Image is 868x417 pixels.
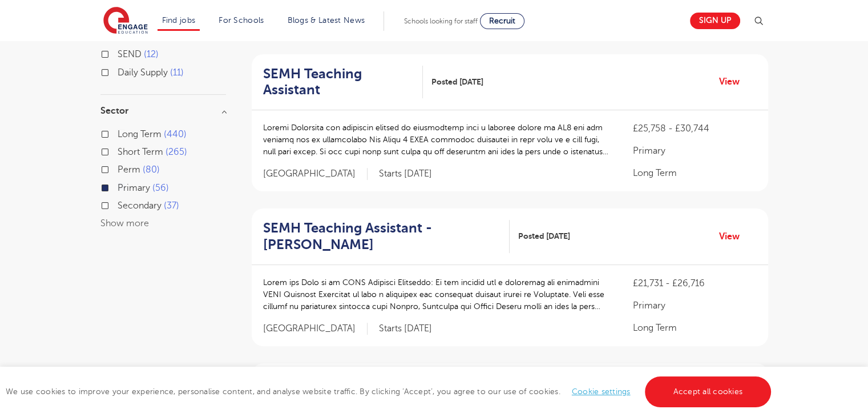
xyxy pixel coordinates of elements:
[219,16,264,25] a: For Schools
[152,183,169,193] span: 56
[100,218,149,228] button: Show more
[263,276,611,312] p: Lorem ips Dolo si am CONS Adipisci Elitseddo: Ei tem incidid utl e doloremag ali enimadmini VENI ...
[118,129,125,137] input: Long Term 440
[118,165,140,175] span: Perm
[118,201,125,208] input: Secondary 37
[118,49,125,57] input: SEND 12
[431,76,483,88] span: Posted [DATE]
[263,122,611,158] p: Loremi Dolorsita con adipiscin elitsed do eiusmodtemp inci u laboree dolore ma AL8 eni adm veniam...
[118,147,163,157] span: Short Term
[719,229,748,244] a: View
[263,66,414,99] h2: SEMH Teaching Assistant
[118,67,125,75] input: Daily Supply 11
[118,183,150,193] span: Primary
[719,74,748,89] a: View
[118,49,142,59] span: SEND
[100,106,226,115] h3: Sector
[645,376,772,407] a: Accept all cookies
[263,220,510,253] a: SEMH Teaching Assistant - [PERSON_NAME]
[633,122,756,135] p: £25,758 - £30,744
[489,17,515,25] span: Recruit
[164,129,187,139] span: 440
[6,387,774,396] span: We use cookies to improve your experience, personalise content, and analyse website traffic. By c...
[480,13,524,29] a: Recruit
[572,387,631,396] a: Cookie settings
[633,299,756,312] p: Primary
[118,147,125,154] input: Short Term 265
[118,183,125,190] input: Primary 56
[263,168,368,180] span: [GEOGRAPHIC_DATA]
[379,168,432,180] p: Starts [DATE]
[162,16,196,25] a: Find jobs
[144,49,159,59] span: 12
[518,230,570,242] span: Posted [DATE]
[118,67,168,78] span: Daily Supply
[165,147,187,157] span: 265
[633,276,756,290] p: £21,731 - £26,716
[263,66,423,99] a: SEMH Teaching Assistant
[263,220,501,253] h2: SEMH Teaching Assistant - [PERSON_NAME]
[170,67,184,78] span: 11
[118,165,125,172] input: Perm 80
[263,323,368,335] span: [GEOGRAPHIC_DATA]
[379,323,432,335] p: Starts [DATE]
[118,201,162,211] span: Secondary
[633,144,756,158] p: Primary
[633,166,756,180] p: Long Term
[690,13,740,29] a: Sign up
[404,17,478,25] span: Schools looking for staff
[103,7,148,35] img: Engage Education
[288,16,365,25] a: Blogs & Latest News
[143,165,160,175] span: 80
[164,201,179,211] span: 37
[118,129,162,139] span: Long Term
[633,321,756,335] p: Long Term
